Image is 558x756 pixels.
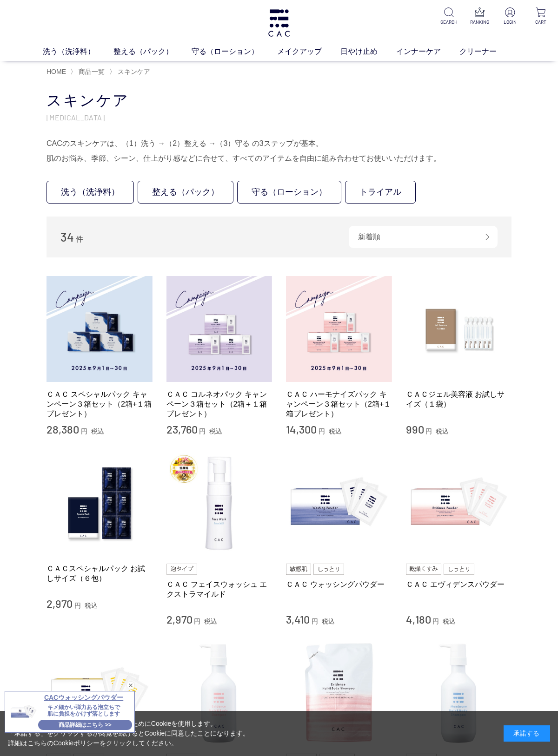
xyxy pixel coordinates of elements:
[340,46,396,57] a: 日やけ止め
[406,579,512,589] a: ＣＡＣ エヴィデンスパウダー
[46,422,79,436] span: 28,380
[166,640,272,746] img: ＣＡＣ エヴィデンスヘア＆ボディシャンプー500ml
[166,276,272,382] img: ＣＡＣ コルネオパック キャンペーン３箱セット（2箱＋１箱プレゼント）
[286,612,310,626] span: 3,410
[77,68,105,75] a: 商品一覧
[504,725,550,742] div: 承諾する
[286,389,392,419] a: ＣＡＣ ハーモナイズパック キャンペーン３箱セット（2箱+１箱プレゼント）
[329,427,342,435] span: 税込
[319,427,325,435] span: 円
[436,427,449,435] span: 税込
[286,564,311,575] img: 敏感肌
[166,389,272,419] a: ＣＡＣ コルネオパック キャンペーン３箱セット（2箱＋１箱プレゼント）
[166,612,193,626] span: 2,970
[406,612,431,626] span: 4,180
[286,579,392,589] a: ＣＡＣ ウォッシングパウダー
[138,181,233,204] a: 整える（パック）
[166,422,198,436] span: 23,760
[406,450,512,556] img: ＣＡＣ エヴィデンスパウダー
[116,68,150,75] a: スキンケア
[46,68,66,75] a: HOME
[166,564,197,575] img: 泡タイプ
[444,564,474,575] img: しっとり
[439,7,458,26] a: SEARCH
[277,46,340,57] a: メイクアップ
[470,19,489,26] p: RANKING
[113,46,192,57] a: 整える（パック）
[531,7,551,26] a: CART
[79,68,105,75] span: 商品一覧
[46,597,73,610] span: 2,970
[345,181,416,204] a: トライアル
[406,389,512,409] a: ＣＡＣジェル美容液 お試しサイズ（１袋）
[109,67,153,76] li: 〉
[313,564,344,575] img: しっとり
[43,46,113,57] a: 洗う（洗浄料）
[199,427,206,435] span: 円
[500,7,520,26] a: LOGIN
[166,579,272,599] a: ＣＡＣ フェイスウォッシュ エクストラマイルド
[46,91,511,111] h1: スキンケア
[46,112,511,122] p: [MEDICAL_DATA]
[286,422,317,436] span: 14,300
[46,181,134,204] a: 洗う（洗浄料）
[286,276,392,382] img: ＣＡＣ ハーモナイズパック キャンペーン３箱セット（2箱+１箱プレゼント）
[166,450,272,556] img: ＣＡＣ フェイスウォッシュ エクストラマイルド
[46,564,153,584] a: ＣＡＣスペシャルパック お試しサイズ（６包）
[204,618,217,625] span: 税込
[91,427,104,435] span: 税込
[53,739,100,747] a: Cookieポリシー
[406,422,424,436] span: 990
[209,427,222,435] span: 税込
[500,19,520,26] p: LOGIN
[459,46,515,57] a: クリーナー
[194,618,200,625] span: 円
[432,618,439,625] span: 円
[439,19,458,26] p: SEARCH
[85,602,98,609] span: 税込
[237,181,341,204] a: 守る（ローション）
[322,618,335,625] span: 税込
[406,276,512,382] img: ＣＡＣジェル美容液 お試しサイズ（１袋）
[267,9,291,37] img: logo
[396,46,459,57] a: インナーケア
[76,235,83,243] span: 件
[46,389,153,419] a: ＣＡＣ スペシャルパック キャンペーン３箱セット（2箱+１箱プレゼント）
[192,46,277,57] a: 守る（ローション）
[406,640,512,746] img: ＣＡＣ メンブレンヘア＆ボディシャンプー500ml
[286,640,392,746] img: ＣＡＣ エヴィデンスヘア＆ボディシャンプー400mlレフィル
[118,68,150,75] span: スキンケア
[74,602,81,609] span: 円
[312,618,318,625] span: 円
[443,618,456,625] span: 税込
[46,450,153,556] img: ＣＡＣスペシャルパック お試しサイズ（６包）
[60,230,74,244] span: 34
[406,564,442,575] img: 乾燥くすみ
[46,640,153,746] img: ＣＡＣ クラシックパウダー
[470,7,489,26] a: RANKING
[531,19,551,26] p: CART
[46,276,153,382] img: ＣＡＣ スペシャルパック キャンペーン３箱セット（2箱+１箱プレゼント）
[81,427,87,435] span: 円
[70,67,107,76] li: 〉
[425,427,432,435] span: 円
[349,226,498,248] div: 新着順
[46,136,511,166] div: CACのスキンケアは、（1）洗う →（2）整える →（3）守る の3ステップが基本。 肌のお悩み、季節、シーン、仕上がり感などに合せて、すべてのアイテムを自由に組み合わせてお使いいただけます。
[286,450,392,556] img: ＣＡＣ ウォッシングパウダー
